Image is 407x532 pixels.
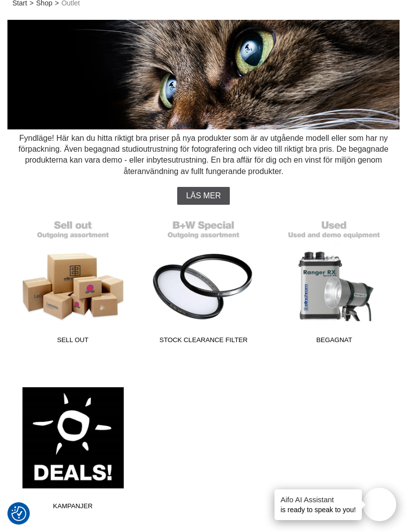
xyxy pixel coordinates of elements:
a: Stock Clearance Filter [144,215,263,349]
span: Sell out [14,335,132,349]
button: Samtyckesinställningar [11,505,26,523]
a: Begagnat [275,215,393,349]
span: Begagnat [275,335,393,349]
a: Sell out [14,215,132,349]
span: Stock Clearance Filter [144,335,263,349]
div: Fyndläge! Här kan du hitta riktigt bra priser på nya produkter som är av utgående modell eller so... [7,133,400,177]
h4: Aifo AI Assistant [280,494,356,505]
div: is ready to speak to you! [274,489,362,520]
span: Kampanjer [14,501,132,515]
a: Kampanjer [14,381,132,515]
span: Läs mer [186,191,221,200]
img: Revisit consent button [11,506,26,521]
img: Outlet Fotostudio Begagnad fotoutrustning/ Fotograf Jaanus Ree [7,20,400,130]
